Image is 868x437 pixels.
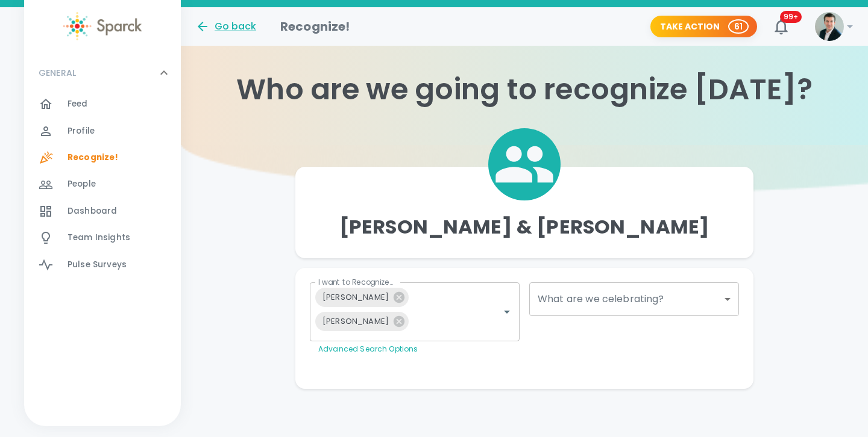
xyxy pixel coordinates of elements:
p: 61 [734,20,743,33]
div: GENERAL [24,91,181,283]
a: Feed [24,91,181,117]
span: Pulse Surveys [68,259,127,271]
span: Dashboard [68,205,117,217]
span: [PERSON_NAME] [315,290,396,304]
img: Picture of Adam [815,12,844,41]
span: Team Insights [68,232,130,244]
button: 99+ [767,12,796,41]
span: [PERSON_NAME] [315,314,396,328]
a: Recognize! [24,144,181,171]
label: I want to Recognize... [318,277,394,287]
button: Open [498,303,515,320]
span: People [68,178,96,190]
a: Dashboard [24,198,181,225]
span: Feed [68,98,88,110]
h1: Recognize! [280,17,350,36]
button: Go back [195,19,256,34]
a: People [24,171,181,197]
h1: Who are we going to recognize [DATE]? [181,73,868,107]
a: Profile [24,118,181,144]
p: GENERAL [39,67,76,79]
span: 99+ [780,11,802,23]
a: Advanced Search Options [318,344,418,354]
button: Take Action 61 [650,16,757,38]
div: [PERSON_NAME] [315,288,409,307]
a: Team Insights [24,225,181,251]
img: Sparck logo [63,12,142,40]
div: GENERAL [24,55,181,91]
span: Profile [68,125,95,137]
span: Recognize! [68,152,119,164]
a: Sparck logo [24,12,181,40]
h4: [PERSON_NAME] & [PERSON_NAME] [339,215,709,239]
div: [PERSON_NAME] [315,312,409,331]
a: Pulse Surveys [24,252,181,278]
